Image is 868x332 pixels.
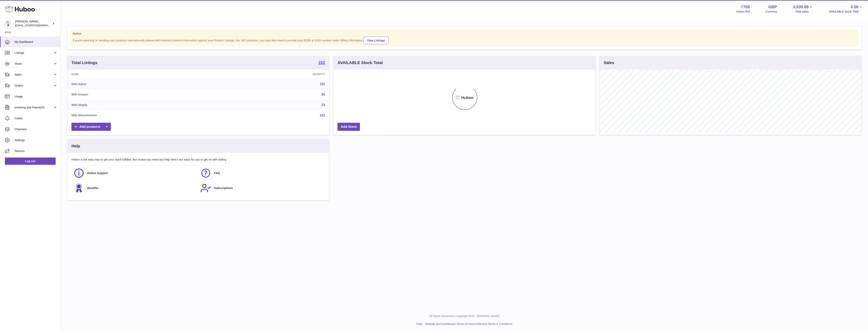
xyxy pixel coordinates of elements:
[67,70,230,79] th: Name
[87,186,98,190] span: Benefits
[424,322,512,326] li: and
[766,10,777,14] div: Currency
[793,4,813,14] a: 3,539.89 Total sales
[322,93,325,96] a: 55
[15,95,57,98] span: Usage
[15,149,57,153] span: Returns
[829,4,863,14] a: 0.00 AVAILABLE Stock Total
[15,62,53,66] span: Stock
[200,168,323,179] a: FAQ
[214,171,220,175] span: FAQ
[320,114,325,117] a: 102
[200,183,323,193] a: Subscriptions
[71,143,80,149] h3: Help
[87,171,108,175] span: Huboo Support
[230,70,329,79] th: Quantity
[67,100,230,110] td: With Shopify
[318,60,325,64] strong: 152
[15,20,51,27] div: [PERSON_NAME]
[15,127,57,131] span: Channels
[604,60,614,66] h3: Sales
[15,84,53,88] span: Orders
[15,73,53,77] span: Sales
[416,322,422,326] a: Help
[15,24,59,27] span: [EMAIL_ADDRESS][DOMAIN_NAME]
[5,20,11,26] img: internalAdmin-7708@internal.huboo.com
[478,322,513,326] a: Service Terms & Conditions
[337,123,360,131] a: Add Stock
[337,60,383,66] h3: AVAILABLE Stock Total
[736,10,750,14] div: Huboo Ref
[829,10,863,14] span: AVAILABLE Stock Total
[214,186,233,190] span: Subscriptions
[15,51,53,55] span: Listings
[67,79,230,89] td: With Huboo
[71,60,98,66] h3: Total Listings
[15,106,53,109] span: Invoicing and Payments
[364,37,388,44] a: View Listings
[64,314,865,318] p: All Rights Reserved. Copyright 2025 - [DOMAIN_NAME]
[318,60,325,65] a: 152
[73,168,196,179] a: Huboo Support
[73,183,196,193] a: Benefits
[322,103,325,107] a: 24
[73,32,856,36] strong: Notice
[5,158,56,165] a: Log out
[15,138,57,142] span: Settings
[851,4,858,10] span: 0.00
[741,4,750,10] strong: 7708
[67,89,230,100] td: With Amazon
[15,116,57,120] span: Cases
[795,10,813,14] span: Total sales
[71,123,111,131] a: Add products
[768,4,777,10] strong: GBP
[71,158,325,162] p: Huboo is the easy way to get your stock fulfilled. But incase you need any help here's our ways f...
[425,322,473,326] a: Website and Dashboard Terms of Use
[793,4,809,10] span: 3,539.89
[67,110,230,121] td: With Woocommerce
[73,36,856,44] div: If you're planning on sending your products internationally please add required customs informati...
[320,82,325,86] a: 152
[15,40,57,44] span: My Dashboard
